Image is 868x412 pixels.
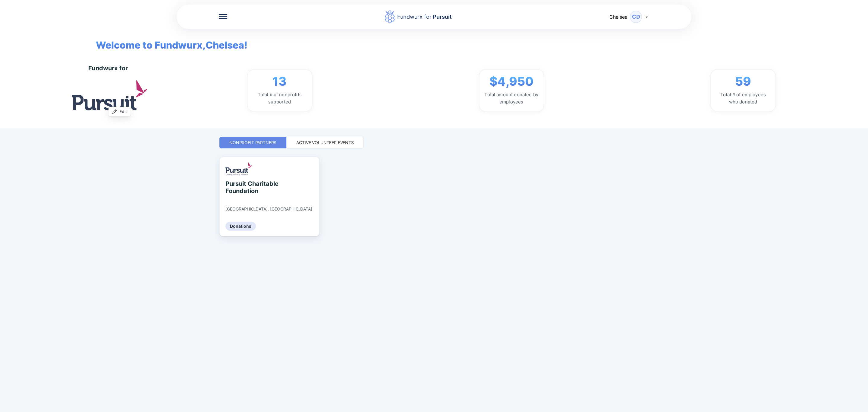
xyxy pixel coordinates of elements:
span: Edit [119,109,127,115]
span: Welcome to Fundwurx, Chelsea ! [87,29,247,52]
div: Total # of nonprofits supported [252,91,307,106]
div: Fundwurx for [88,65,128,72]
div: CD [630,11,642,23]
span: Pursuit [432,14,452,20]
img: logo.jpg [72,80,147,110]
span: 13 [272,74,287,89]
span: Chelsea [609,14,627,20]
div: Total amount donated by employees [484,91,539,106]
div: Active Volunteer Events [296,140,354,146]
div: [GEOGRAPHIC_DATA], [GEOGRAPHIC_DATA] [225,206,312,212]
span: $4,950 [489,74,533,89]
div: Donations [225,222,256,231]
div: Total # of employees who donated [716,91,771,106]
div: Pursuit Charitable Foundation [225,180,281,195]
div: Fundwurx for [397,13,452,21]
div: Nonprofit Partners [229,140,276,146]
button: Edit [108,107,131,116]
span: 59 [735,74,751,89]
